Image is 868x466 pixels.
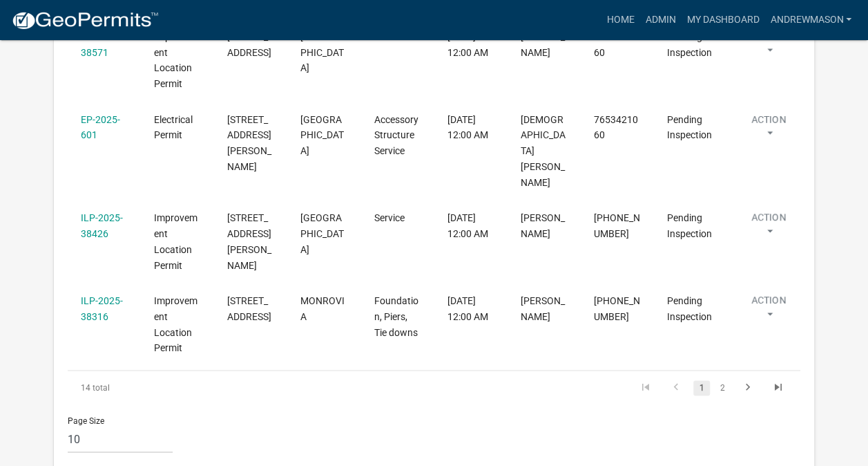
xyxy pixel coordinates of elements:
span: 3493 W S R 142 [227,295,271,322]
span: Pending Inspection [667,212,712,239]
a: Home [601,7,639,33]
span: Service [374,31,404,42]
a: AndrewMason [764,7,857,33]
div: 14 total [68,371,212,405]
button: Action [740,210,797,245]
span: MONROVIA [300,295,345,322]
span: Marla Jobes [521,212,565,239]
a: 2 [714,380,731,395]
a: go to next page [735,380,761,395]
span: 317-440-2637 [594,212,640,239]
span: 09/24/2025, 12:00 AM [447,212,488,239]
span: Pending Inspection [667,295,712,322]
a: 1 [693,380,710,395]
a: ILP-2025-38316 [81,295,123,322]
a: go to previous page [663,380,689,395]
span: MARTINSVILLE [300,31,344,74]
span: Accessory Structure Service [374,114,418,157]
button: Action [740,112,797,147]
span: 09/24/2025, 12:00 AM [447,295,488,322]
span: Improvement Location Permit [154,295,197,353]
span: 7653421060 [594,114,638,141]
span: MARTINSVILLE [300,114,344,157]
button: Action [740,293,797,328]
span: Improvement Location Permit [154,212,197,270]
a: Admin [639,7,681,33]
a: EP-2025-601 [81,114,120,141]
span: 7275 HANCOCK RIDGE RD [227,212,271,270]
a: My Dashboard [681,7,764,33]
span: Justine Laspada [521,295,565,322]
button: Action [740,29,797,64]
li: page 2 [712,376,733,400]
span: Service [374,212,404,223]
span: Christiana Allen [521,114,566,188]
span: 3870 EGBERT RD [227,114,271,172]
span: 09/24/2025, 12:00 AM [447,114,488,141]
a: ILP-2025-38426 [81,212,123,239]
span: Electrical Permit [154,114,193,141]
span: MARTINSVILLE [300,212,344,255]
span: Pending Inspection [667,114,712,141]
span: Foundation, Piers, Tie downs [374,295,418,338]
li: page 1 [691,376,712,400]
span: 716-239-8884 [594,295,640,322]
a: go to last page [765,380,791,395]
a: go to first page [633,380,659,395]
span: Improvement Location Permit [154,31,197,89]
